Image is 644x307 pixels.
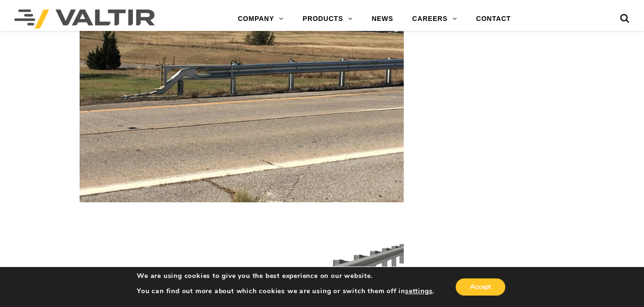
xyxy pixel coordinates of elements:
a: PRODUCTS [293,10,362,29]
p: We are using cookies to give you the best experience on our website. [137,272,434,280]
a: NEWS [362,10,403,29]
img: Valtir [14,10,155,29]
a: CONTACT [467,10,521,29]
a: CAREERS [403,10,467,29]
button: settings [405,287,432,296]
button: Accept [456,278,505,296]
a: COMPANY [228,10,293,29]
p: You can find out more about which cookies we are using or switch them off in . [137,287,434,296]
